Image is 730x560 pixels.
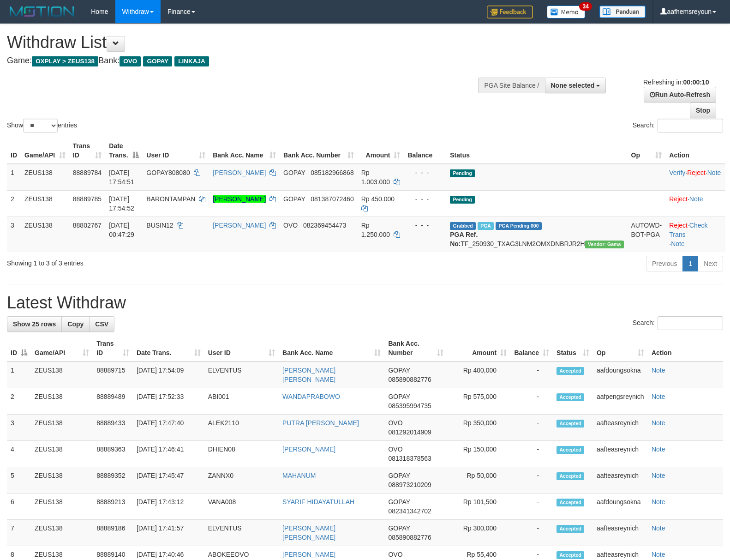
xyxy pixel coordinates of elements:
input: Search: [658,316,723,330]
span: Show 25 rows [13,320,56,328]
td: 4 [7,441,31,467]
span: OVO [388,419,402,427]
td: 1 [7,361,31,388]
td: ZEUS138 [31,441,93,467]
td: ZEUS138 [31,361,93,388]
th: Amount: activate to sort column ascending [358,138,404,164]
th: Date Trans.: activate to sort column ascending [133,335,204,361]
td: 88889433 [93,415,133,441]
th: Date Trans.: activate to sort column descending [105,138,143,164]
th: Action [648,335,723,361]
th: User ID: activate to sort column ascending [204,335,279,361]
a: Copy [61,316,90,332]
th: Trans ID: activate to sort column ascending [93,335,133,361]
th: ID: activate to sort column descending [7,335,31,361]
span: GOPAY808080 [146,169,190,176]
span: Rp 1.250.000 [361,222,390,238]
th: Balance [404,138,446,164]
img: Button%20Memo.svg [547,6,586,18]
span: 34 [579,2,592,11]
td: AUTOWD-BOT-PGA [628,217,666,252]
a: Stop [690,102,716,118]
th: Amount: activate to sort column ascending [447,335,510,361]
span: GOPAY [388,524,410,532]
span: CSV [95,320,108,328]
span: OVO [388,446,402,453]
th: Op: activate to sort column ascending [628,138,666,164]
th: Balance: activate to sort column ascending [510,335,553,361]
a: [PERSON_NAME] [213,169,266,176]
td: Rp 150,000 [447,441,510,467]
a: WANDAPRABOWO [282,393,340,400]
img: panduan.png [599,6,646,18]
a: Note [689,195,703,203]
span: Accepted [556,367,584,375]
td: [DATE] 17:45:47 [133,467,204,494]
span: GOPAY [388,393,410,400]
span: Accepted [556,525,584,533]
a: Note [652,419,665,427]
span: [DATE] 00:47:29 [109,222,134,238]
span: Vendor URL: https://trx31.1velocity.biz [585,241,624,248]
td: - [510,494,553,520]
span: Accepted [556,551,584,559]
td: 88889363 [93,441,133,467]
td: ZEUS138 [31,388,93,415]
span: [DATE] 17:54:52 [109,195,134,212]
td: - [510,388,553,415]
th: ID [7,138,21,164]
th: Bank Acc. Number: activate to sort column ascending [384,335,447,361]
td: DHIEN08 [204,441,279,467]
td: 88889489 [93,388,133,415]
b: PGA Ref. No: [450,231,478,247]
td: ELVENTUS [204,520,279,546]
span: Grabbed [450,222,476,230]
a: [PERSON_NAME] [282,551,335,558]
td: Rp 300,000 [447,520,510,546]
td: 2 [7,190,21,217]
span: [DATE] 17:54:51 [109,169,134,186]
a: Note [652,524,665,532]
a: Note [671,240,685,247]
div: - - - [407,194,443,204]
td: 1 [7,164,21,191]
td: 5 [7,467,31,494]
span: Pending [450,196,475,204]
span: OXPLAY > ZEUS138 [32,56,98,66]
img: MOTION_logo.png [7,5,77,18]
label: Show entries [7,119,77,132]
td: 3 [7,217,21,252]
td: ZEUS138 [31,494,93,520]
td: ELVENTUS [204,361,279,388]
span: 88889785 [73,195,102,203]
td: Rp 350,000 [447,415,510,441]
td: ZEUS138 [21,190,69,217]
span: Rp 450.000 [361,195,395,203]
span: Copy 085182966868 to clipboard [311,169,353,176]
a: [PERSON_NAME] [PERSON_NAME] [282,367,335,383]
td: ZEUS138 [31,520,93,546]
th: Op: activate to sort column ascending [593,335,648,361]
td: Rp 101,500 [447,494,510,520]
th: Game/API: activate to sort column ascending [31,335,93,361]
th: Status: activate to sort column ascending [553,335,593,361]
a: Note [652,472,665,479]
th: Action [665,138,725,164]
td: 7 [7,520,31,546]
td: - [510,520,553,546]
th: Trans ID: activate to sort column ascending [69,138,106,164]
th: Game/API: activate to sort column ascending [21,138,69,164]
span: Accepted [556,472,584,480]
th: Status [446,138,627,164]
td: 88889715 [93,361,133,388]
div: Showing 1 to 3 of 3 entries [7,255,297,268]
a: [PERSON_NAME] [213,195,266,203]
td: 88889352 [93,467,133,494]
span: Copy 081387072460 to clipboard [311,195,353,203]
span: Copy 085395994735 to clipboard [388,402,431,409]
a: Show 25 rows [7,316,62,332]
td: aafdoungsokna [593,361,648,388]
span: Accepted [556,446,584,454]
td: VANA008 [204,494,279,520]
a: Run Auto-Refresh [644,87,716,102]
